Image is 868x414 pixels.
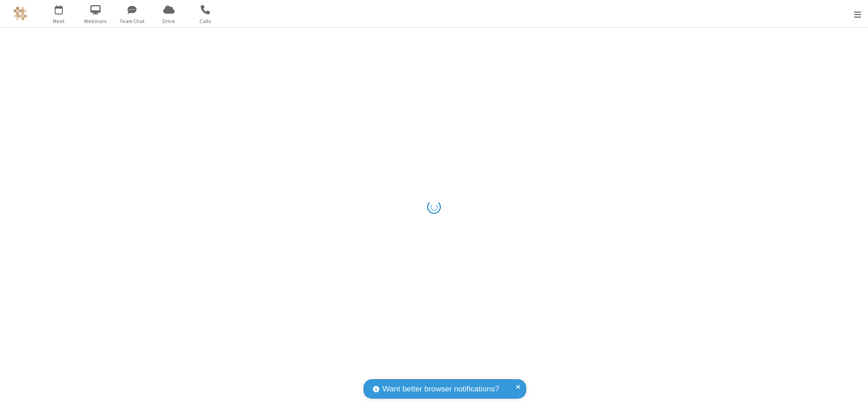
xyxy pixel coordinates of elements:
[14,7,27,20] img: QA Selenium DO NOT DELETE OR CHANGE
[382,383,499,395] span: Want better browser notifications?
[79,17,113,25] span: Webinars
[152,17,186,25] span: Drive
[115,17,149,25] span: Team Chat
[189,17,222,25] span: Calls
[42,17,76,25] span: Meet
